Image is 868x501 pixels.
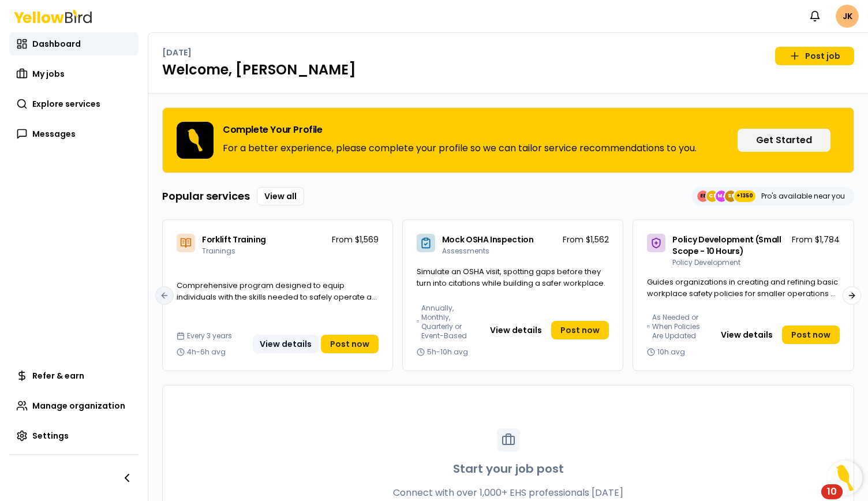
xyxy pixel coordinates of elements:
span: Every 3 years [187,331,232,341]
span: EE [697,190,709,202]
button: Open Resource Center, 10 new notifications [828,461,862,495]
a: Manage organization [9,394,139,417]
span: Trainings [202,246,235,256]
h3: Complete Your Profile [223,125,697,134]
span: Mock OSHA Inspection [442,234,534,245]
span: Dashboard [32,38,81,50]
button: View details [253,335,319,353]
p: From $1,562 [563,234,609,245]
h3: Popular services [162,188,250,204]
span: As Needed or When Policies Are Updated [652,313,704,341]
p: From $1,784 [792,234,840,245]
p: For a better experience, please complete your profile so we can tailor service recommendations to... [223,141,697,155]
a: My jobs [9,62,139,85]
a: Refer & earn [9,364,139,387]
span: CE [706,190,718,202]
span: Annually, Monthly, Quarterly or Event-Based [421,304,474,341]
a: Post now [782,326,840,344]
span: Simulate an OSHA visit, spotting gaps before they turn into citations while building a safer work... [417,266,605,289]
span: Post now [791,329,830,341]
span: +1350 [736,190,753,202]
span: Assessments [442,246,489,256]
p: From $1,569 [332,234,379,245]
p: [DATE] [162,47,192,58]
button: View details [483,321,549,339]
span: SE [725,190,736,202]
span: Explore services [32,98,100,110]
a: Post job [775,47,854,65]
a: Post now [321,335,379,353]
a: Post now [551,321,609,339]
a: Messages [9,122,139,145]
span: Refer & earn [32,370,84,382]
span: JK [836,5,859,28]
p: Pro's available near you [761,192,845,201]
span: Policy Development [672,257,740,267]
p: Connect with over 1,000+ EHS professionals [DATE] [393,486,623,500]
a: Settings [9,424,139,447]
span: 10h avg [657,347,685,357]
span: Post now [560,324,600,336]
span: Guides organizations in creating and refining basic workplace safety policies for smaller operati... [647,276,839,310]
span: MJ [716,190,727,202]
span: 4h-6h avg [187,347,226,357]
span: Comprehensive program designed to equip individuals with the skills needed to safely operate a fo... [177,280,377,313]
h1: Welcome, [PERSON_NAME] [162,61,854,79]
h3: Start your job post [453,461,564,477]
span: Forklift Training [202,234,266,245]
button: View details [714,326,780,344]
span: 5h-10h avg [427,347,468,357]
a: Dashboard [9,32,139,55]
span: Settings [32,430,69,442]
a: Explore services [9,92,139,115]
span: My jobs [32,68,65,80]
button: Get Started [738,129,830,152]
span: Messages [32,128,76,140]
span: Post now [330,338,369,350]
a: View all [257,187,304,205]
span: Policy Development (Small Scope - 10 Hours) [672,234,781,257]
span: Manage organization [32,400,125,412]
div: Complete Your ProfileFor a better experience, please complete your profile so we can tailor servi... [162,107,854,173]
